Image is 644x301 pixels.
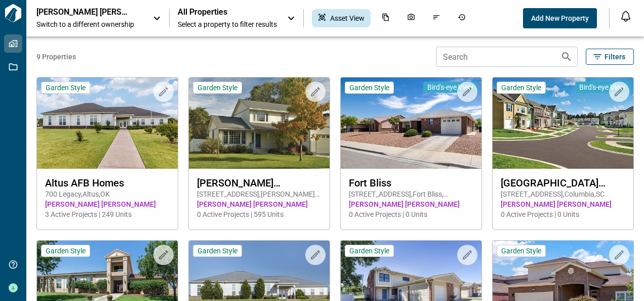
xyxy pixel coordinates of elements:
[586,49,634,65] button: Filters
[312,9,371,27] div: Asset View
[426,9,447,27] div: Issues & Info
[501,177,625,189] span: [GEOGRAPHIC_DATA][PERSON_NAME]
[45,209,170,219] span: 3 Active Projects | 249 Units
[341,78,481,169] img: property-asset
[501,189,625,199] span: [STREET_ADDRESS] , Columbia , SC
[45,199,170,209] span: [PERSON_NAME] [PERSON_NAME]
[493,78,633,169] img: property-asset
[452,9,472,27] div: Job History
[46,246,86,255] span: Garden Style
[605,52,625,62] span: Filters
[427,83,473,92] span: Bird's-eye View
[189,78,330,169] img: property-asset
[376,9,396,27] div: Documents
[349,199,473,209] span: [PERSON_NAME] [PERSON_NAME]
[501,199,625,209] span: [PERSON_NAME] [PERSON_NAME]
[349,209,473,219] span: 0 Active Projects | 0 Units
[197,209,321,219] span: 0 Active Projects | 595 Units
[501,83,541,92] span: Garden Style
[197,177,321,189] span: [PERSON_NAME][GEOGRAPHIC_DATA]
[556,47,577,67] button: Search properties
[349,177,473,189] span: Fort Bliss
[36,52,432,62] span: 9 Properties
[349,83,389,92] span: Garden Style
[45,177,170,189] span: Altus AFB Homes
[349,246,389,255] span: Garden Style
[197,189,321,199] span: [STREET_ADDRESS] , [PERSON_NAME][GEOGRAPHIC_DATA] , WA
[46,83,86,92] span: Garden Style
[178,7,277,17] span: All Properties
[618,8,634,24] button: Open notification feed
[197,246,237,255] span: Garden Style
[197,83,237,92] span: Garden Style
[178,19,277,29] span: Select a property to filter results
[501,246,541,255] span: Garden Style
[531,13,589,23] span: Add New Property
[45,189,170,199] span: 700 Legacy , Altus , OK
[330,13,365,23] span: Asset View
[36,7,128,17] p: [PERSON_NAME] [PERSON_NAME]
[523,8,597,28] button: Add New Property
[401,9,421,27] div: Photos
[501,209,625,219] span: 0 Active Projects | 0 Units
[197,199,321,209] span: [PERSON_NAME] [PERSON_NAME]
[579,83,625,92] span: Bird's-eye View
[37,78,178,169] img: property-asset
[349,189,473,199] span: [STREET_ADDRESS] , Fort Bliss , [GEOGRAPHIC_DATA]
[36,19,143,29] span: Switch to a different ownership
